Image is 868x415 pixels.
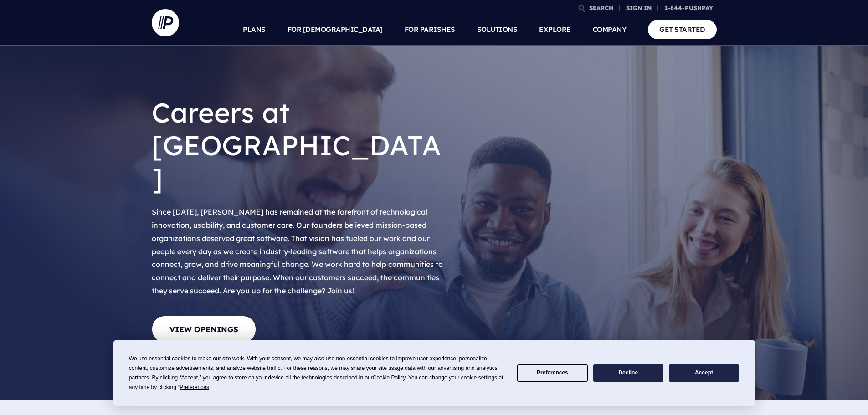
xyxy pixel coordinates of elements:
[152,207,443,295] span: Since [DATE], [PERSON_NAME] has remained at the forefront of technological innovation, usability,...
[243,14,266,46] a: PLANS
[129,354,506,392] div: We use essential cookies to make our site work. With your consent, we may also use non-essential ...
[180,384,209,390] span: Preferences
[152,89,448,202] h1: Careers at [GEOGRAPHIC_DATA]
[373,374,406,381] span: Cookie Policy
[593,364,663,382] button: Decline
[648,20,717,39] a: GET STARTED
[539,14,571,46] a: EXPLORE
[669,364,739,382] button: Accept
[152,316,256,343] a: View Openings
[288,14,383,46] a: FOR [DEMOGRAPHIC_DATA]
[593,14,627,46] a: COMPANY
[477,14,518,46] a: SOLUTIONS
[405,14,455,46] a: FOR PARISHES
[113,340,755,406] div: Cookie Consent Prompt
[517,364,587,382] button: Preferences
